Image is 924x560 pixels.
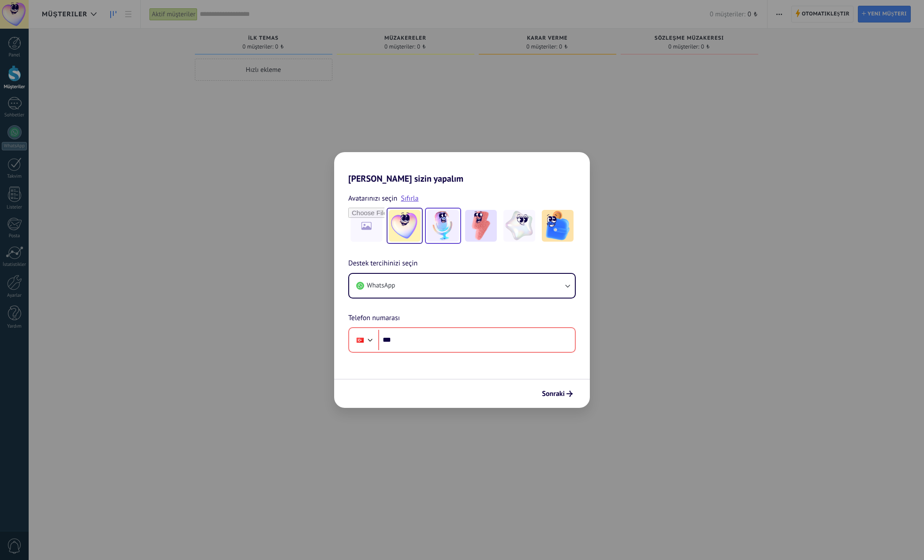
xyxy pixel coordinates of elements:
img: -2.jpeg [427,210,459,242]
span: Telefon numarası [348,313,400,324]
span: Sonraki [542,391,565,397]
img: -3.jpeg [465,210,497,242]
button: Sonraki [538,386,577,401]
img: -1.jpeg [389,210,421,242]
span: Avatarınızı seçin [348,193,397,204]
div: Turkey: + 90 [352,331,369,349]
span: WhatsApp [367,281,395,290]
span: Destek tercihinizi seçin [348,258,417,269]
img: -4.jpeg [503,210,535,242]
img: -5.jpeg [542,210,574,242]
h2: [PERSON_NAME] sizin yapalım [334,152,590,184]
button: WhatsApp [349,274,575,298]
a: Sıfırla [401,194,418,203]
